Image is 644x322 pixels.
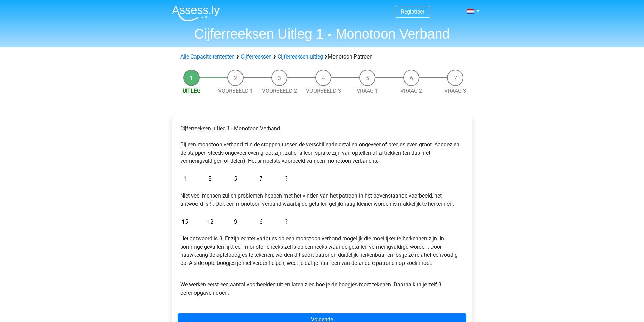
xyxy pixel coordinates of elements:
[400,88,422,94] a: Vraag 2
[401,8,424,15] a: Registreer
[178,53,466,61] div: Monotoon Patroon
[180,273,464,297] p: We werken eerst een aantal voorbeelden uit en laten zien hoe je de boogjes moet tekenen. Daarna k...
[183,88,201,94] a: Uitleg
[180,235,464,267] p: Het antwoord is 3. Er zijn echter variaties op een monotoon verband mogelijk die moeilijker te he...
[180,213,291,229] img: Figure sequences Example 2.png
[218,88,253,94] a: Voorbeeld 1
[166,26,478,42] h1: Cijferreeksen Uitleg 1 - Monotoon Verband
[306,88,341,94] a: Voorbeeld 3
[278,53,323,60] a: Cijferreeksen uitleg
[172,5,220,21] img: Assessly
[180,124,464,165] p: Cijferreeksen uitleg 1 - Monotoon Verband Bij een monotoon verband zijn de stappen tussen de vers...
[262,88,297,94] a: Voorbeeld 2
[180,170,291,186] img: Figure sequences Example 1.png
[356,88,378,94] a: Vraag 1
[180,192,464,208] p: Niet veel mensen zullen problemen hebben met het vinden van het patroon in het bovenstaande voorb...
[180,53,235,60] a: Alle Capaciteitentesten
[241,53,272,60] a: Cijferreeksen
[444,88,466,94] a: Vraag 3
